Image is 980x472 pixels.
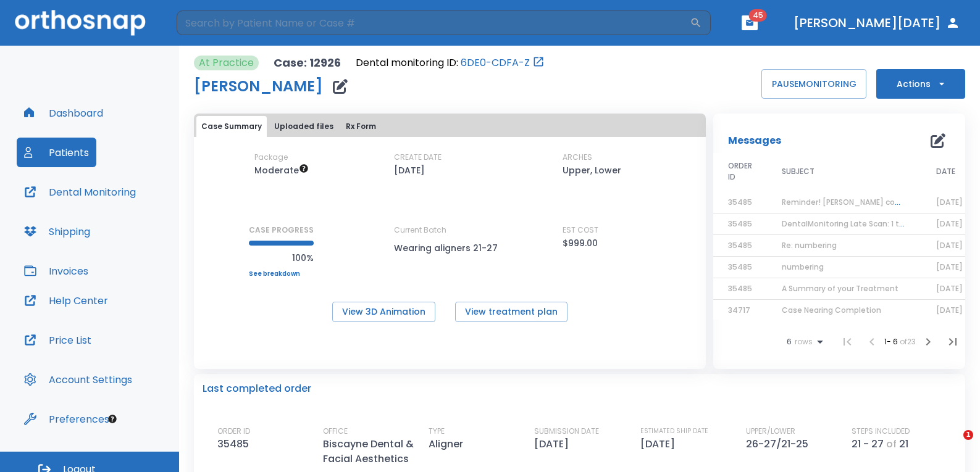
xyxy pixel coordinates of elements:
[749,9,767,22] span: 45
[249,270,314,278] a: See breakdown
[199,56,254,70] p: At Practice
[728,283,752,294] span: 35485
[107,413,118,424] div: Tooltip anchor
[17,138,96,167] button: Patients
[394,225,505,236] p: Current Batch
[177,10,690,35] input: Search by Patient Name or Case #
[563,225,598,236] p: EST COST
[332,302,435,322] button: View 3D Animation
[356,56,458,70] p: Dental monitoring ID:
[886,437,897,452] p: of
[899,437,908,452] p: 21
[728,262,752,272] span: 35485
[938,430,968,460] iframe: Intercom live chat
[217,437,254,452] p: 35485
[429,437,468,452] p: Aligner
[728,305,750,315] span: 34717
[394,241,505,255] p: Wearing aligners 21-27
[429,426,445,437] p: TYPE
[782,262,824,272] span: numbering
[455,302,567,322] button: View treatment plan
[852,437,884,452] p: 21 - 27
[341,116,381,137] button: Rx Form
[789,12,965,34] button: [PERSON_NAME][DATE]
[196,116,267,137] button: Case Summary
[17,256,96,286] button: Invoices
[534,426,599,437] p: SUBMISSION DATE
[17,98,111,128] button: Dashboard
[963,430,973,440] span: 1
[782,305,881,315] span: Case Nearing Completion
[563,152,592,163] p: ARCHES
[640,426,708,437] p: ESTIMATED SHIP DATE
[394,152,442,163] p: CREATE DATE
[640,437,680,452] p: [DATE]
[936,305,963,315] span: [DATE]
[17,217,98,246] button: Shipping
[274,56,341,70] p: Case: 12926
[746,426,795,437] p: UPPER/LOWER
[936,240,963,250] span: [DATE]
[17,286,115,315] button: Help Center
[563,236,598,250] p: $999.00
[936,166,955,177] span: DATE
[936,197,963,207] span: [DATE]
[884,336,900,347] span: 1 - 6
[356,56,545,70] div: Open patient in dental monitoring portal
[217,426,250,437] p: ORDER ID
[792,337,813,346] span: rows
[728,218,752,229] span: 35485
[728,240,752,250] span: 35485
[936,283,963,294] span: [DATE]
[196,116,703,137] div: tabs
[728,160,752,183] span: ORDER ID
[876,69,965,99] button: Actions
[323,437,428,466] p: Biscayne Dental & Facial Aesthetics
[461,56,530,70] a: 6DE0-CDFA-Z
[534,437,574,452] p: [DATE]
[782,166,815,177] span: SUBJECT
[746,437,813,452] p: 26-27/21-25
[323,426,348,437] p: OFFICE
[249,225,314,236] p: CASE PROGRESS
[254,164,309,176] span: Up to 20 Steps (40 aligners)
[787,337,792,346] span: 6
[782,240,837,250] span: Re: numbering
[17,404,117,434] button: Preferences
[17,365,140,394] button: Account Settings
[852,426,910,437] p: STEPS INCLUDED
[17,325,99,355] button: Price List
[17,177,143,207] button: Dental Monitoring
[728,133,781,148] p: Messages
[900,336,916,347] span: of 23
[203,381,311,396] p: Last completed order
[728,197,752,207] span: 35485
[254,152,288,163] p: Package
[563,163,621,178] p: Upper, Lower
[936,218,963,229] span: [DATE]
[936,262,963,272] span: [DATE]
[249,250,314,265] p: 100%
[394,163,425,178] p: [DATE]
[15,10,146,35] img: Orthosnap
[761,69,866,99] button: PAUSEMONITORING
[782,283,898,294] span: A Summary of your Treatment
[269,116,338,137] button: Uploaded files
[194,79,323,94] h1: [PERSON_NAME]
